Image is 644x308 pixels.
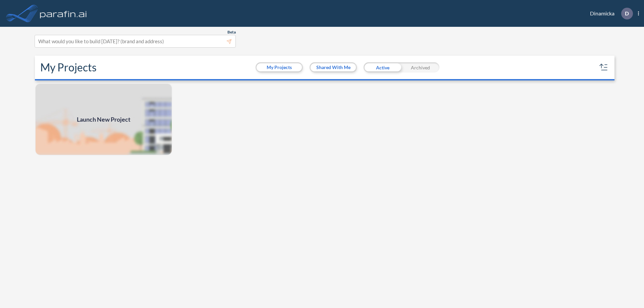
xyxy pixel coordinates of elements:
[227,29,236,35] span: Beta
[598,62,609,73] button: sort
[77,115,130,124] span: Launch New Project
[580,8,639,19] div: Dinamicka
[35,83,172,156] a: Launch New Project
[364,62,401,72] div: Active
[40,61,97,74] h2: My Projects
[257,63,302,71] button: My Projects
[35,83,172,156] img: add
[625,10,629,16] p: D
[39,7,88,20] img: logo
[311,63,356,71] button: Shared With Me
[401,62,439,72] div: Archived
